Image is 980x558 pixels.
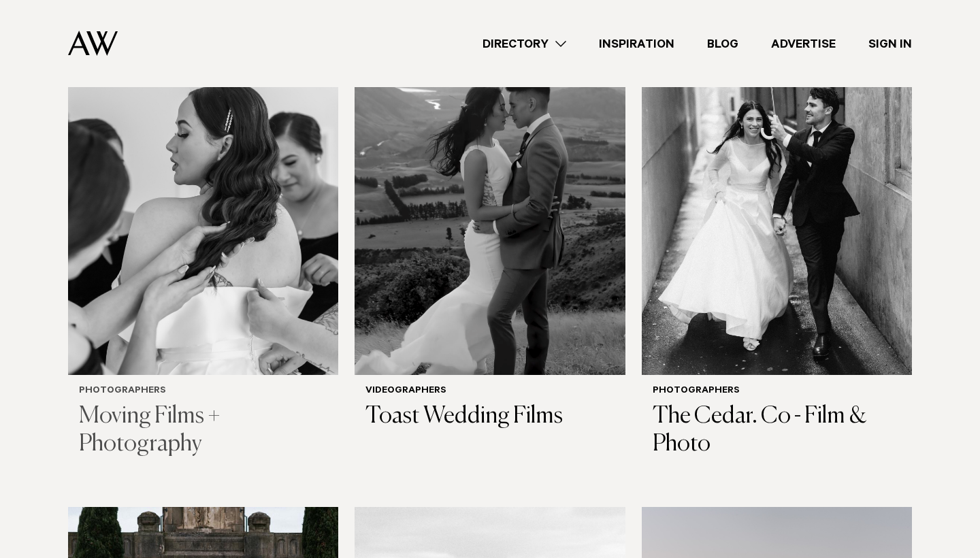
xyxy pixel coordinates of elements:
[79,403,327,459] h3: Moving Films + Photography
[642,12,912,375] img: Auckland Weddings Photographers | The Cedar. Co - Film & Photo
[755,35,852,53] a: Advertise
[642,12,912,469] a: Auckland Weddings Photographers | The Cedar. Co - Film & Photo Photographers The Cedar. Co - Film...
[583,35,691,53] a: Inspiration
[355,12,625,442] a: Auckland Weddings Videographers | Toast Wedding Films Videographers Toast Wedding Films
[852,35,928,53] a: Sign In
[365,403,614,431] h3: Toast Wedding Films
[68,12,338,375] img: Auckland Weddings Photographers | Moving Films + Photography
[79,386,327,397] h6: Photographers
[653,403,901,459] h3: The Cedar. Co - Film & Photo
[691,35,755,53] a: Blog
[466,35,583,53] a: Directory
[365,386,614,397] h6: Videographers
[355,12,625,375] img: Auckland Weddings Videographers | Toast Wedding Films
[68,12,338,469] a: Auckland Weddings Photographers | Moving Films + Photography Photographers Moving Films + Photogr...
[68,31,118,56] img: Auckland Weddings Logo
[653,386,901,397] h6: Photographers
